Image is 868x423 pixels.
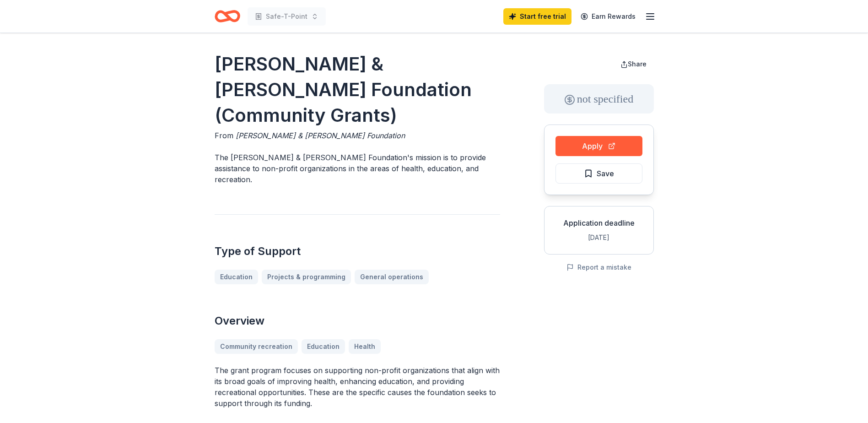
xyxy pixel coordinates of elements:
[215,5,240,27] a: Home
[575,8,641,25] a: Earn Rewards
[355,270,429,284] a: General operations
[544,84,654,114] div: not specified
[215,130,500,141] div: From
[215,152,500,185] p: The [PERSON_NAME] & [PERSON_NAME] Foundation's mission is to provide assistance to non-profit org...
[628,60,647,68] span: Share
[597,168,614,179] span: Save
[215,51,500,128] h1: [PERSON_NAME] & [PERSON_NAME] Foundation (Community Grants)
[236,131,405,140] span: [PERSON_NAME] & [PERSON_NAME] Foundation
[552,217,646,228] div: Application deadline
[613,55,654,73] button: Share
[266,11,307,22] span: Safe-T-Point
[215,365,500,409] p: The grant program focuses on supporting non-profit organizations that align with its broad goals ...
[215,314,500,328] h2: Overview
[552,232,646,243] div: [DATE]
[262,270,351,284] a: Projects & programming
[215,244,500,259] h2: Type of Support
[555,136,642,156] button: Apply
[503,8,571,25] a: Start free trial
[215,270,258,284] a: Education
[566,262,631,273] button: Report a mistake
[248,7,326,26] button: Safe-T-Point
[555,163,642,184] button: Save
